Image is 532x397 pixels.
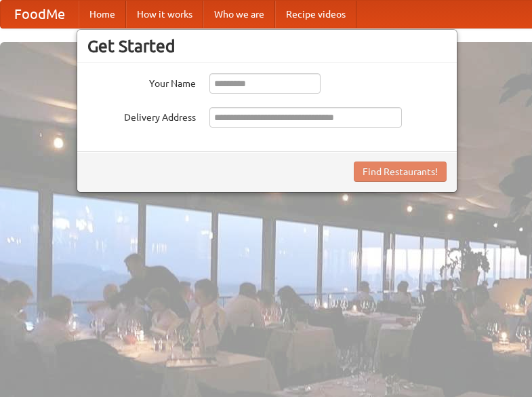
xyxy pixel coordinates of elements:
[87,36,447,56] h3: Get Started
[354,162,447,182] button: Find Restaurants!
[203,1,275,28] a: Who we are
[126,1,203,28] a: How it works
[87,73,196,90] label: Your Name
[87,107,196,124] label: Delivery Address
[275,1,356,28] a: Recipe videos
[79,1,126,28] a: Home
[1,1,79,28] a: FoodMe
